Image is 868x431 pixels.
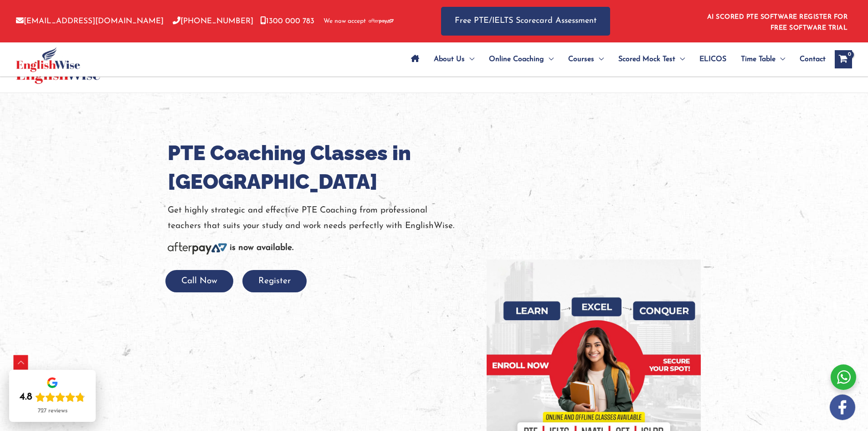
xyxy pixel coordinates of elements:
span: Scored Mock Test [618,43,675,75]
a: Call Now [165,277,233,286]
img: white-facebook.png [830,395,855,420]
span: We now accept [324,17,366,26]
a: Time TableMenu Toggle [734,43,792,75]
a: Free PTE/IELTS Scorecard Assessment [441,7,610,36]
aside: Header Widget 1 [702,6,852,36]
nav: Site Navigation: Main Menu [404,43,826,75]
img: cropped-ew-logo [16,47,80,72]
a: [PHONE_NUMBER] [173,17,253,25]
a: 1300 000 783 [260,17,314,25]
span: Menu Toggle [465,43,474,75]
a: [EMAIL_ADDRESS][DOMAIN_NAME] [16,17,164,25]
h1: PTE Coaching Classes in [GEOGRAPHIC_DATA] [168,139,473,196]
span: Menu Toggle [594,43,604,75]
span: Online Coaching [489,43,544,75]
span: Menu Toggle [675,43,685,75]
button: Register [242,270,307,292]
b: is now available. [230,244,293,252]
span: About Us [434,43,465,75]
span: Menu Toggle [776,43,785,75]
p: Get highly strategic and effective PTE Coaching from professional teachers that suits your study ... [168,203,473,234]
a: Contact [792,43,826,75]
a: Scored Mock TestMenu Toggle [611,43,692,75]
span: Contact [800,43,826,75]
a: Online CoachingMenu Toggle [482,43,561,75]
a: CoursesMenu Toggle [561,43,611,75]
div: 4.8 [20,391,32,404]
div: 727 reviews [38,407,67,415]
img: Afterpay-Logo [369,19,394,24]
a: View Shopping Cart, empty [835,50,852,68]
a: ELICOS [692,43,734,75]
a: AI SCORED PTE SOFTWARE REGISTER FOR FREE SOFTWARE TRIAL [707,14,848,31]
span: ELICOS [699,43,726,75]
span: Menu Toggle [544,43,554,75]
span: Courses [568,43,594,75]
button: Call Now [165,270,233,292]
div: Rating: 4.8 out of 5 [20,391,85,404]
img: Afterpay-Logo [168,242,227,254]
span: Time Table [741,43,776,75]
a: Register [242,277,307,286]
a: About UsMenu Toggle [426,43,482,75]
